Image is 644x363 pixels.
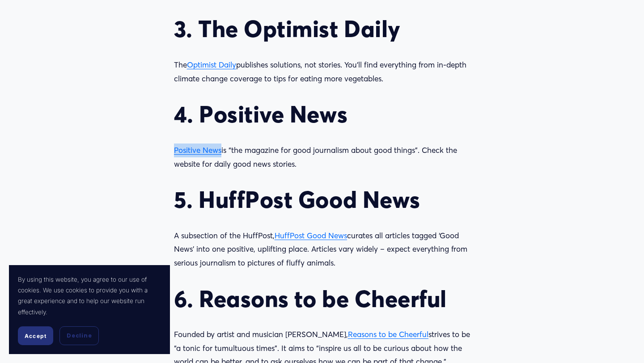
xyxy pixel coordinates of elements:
h2: 4. Positive News [174,101,470,128]
a: Optimist Daily [187,60,236,69]
p: A subsection of the HuffPost, curates all articles tagged ‘Good News’ into one positive, upliftin... [174,229,470,270]
p: is “the magazine for good journalism about good things”. Check the website for daily good news st... [174,144,470,171]
a: Positive News [174,145,221,155]
button: Decline [59,326,99,345]
p: The publishes solutions, not stories. You’ll find everything from in-depth climate change coverag... [174,58,470,85]
section: Cookie banner [9,265,170,355]
span: Accept [25,333,47,339]
a: HuffPost Good News [275,231,347,240]
span: Decline [67,332,92,340]
a: Reasons to be Cheerful [348,329,428,339]
button: Accept [18,326,53,345]
h2: 6. Reasons to be Cheerful [174,285,470,313]
p: By using this website, you agree to our use of cookies. We use cookies to provide you with a grea... [18,274,161,318]
h2: 3. The Optimist Daily [174,15,470,43]
h2: 5. HuffPost Good News [174,186,470,214]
